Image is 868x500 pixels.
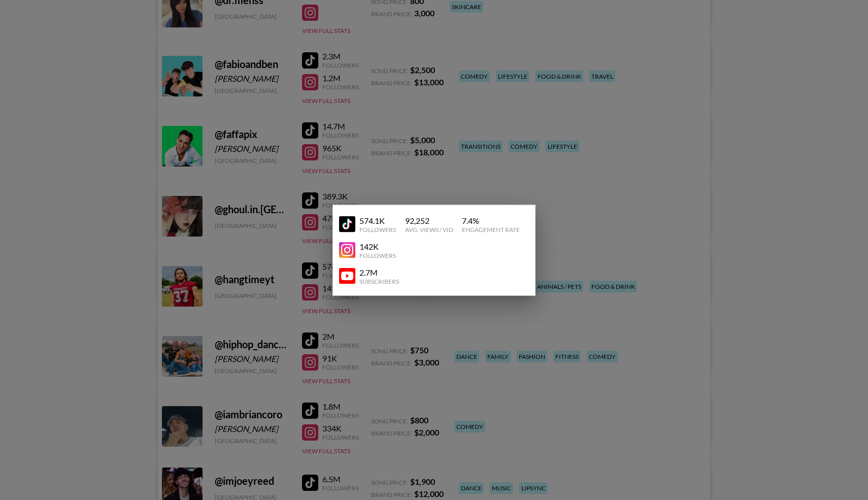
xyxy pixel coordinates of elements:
[359,241,396,251] div: 142K
[405,225,453,233] div: Avg. Views / Vid
[462,225,520,233] div: Engagement Rate
[339,268,355,284] img: YouTube
[339,216,355,232] img: YouTube
[359,225,396,233] div: Followers
[462,215,520,225] div: 7.4 %
[359,215,396,225] div: 574.1K
[359,277,399,285] div: Subscribers
[359,251,396,259] div: Followers
[339,242,355,258] img: YouTube
[405,215,453,225] div: 92,252
[359,267,399,277] div: 2.7M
